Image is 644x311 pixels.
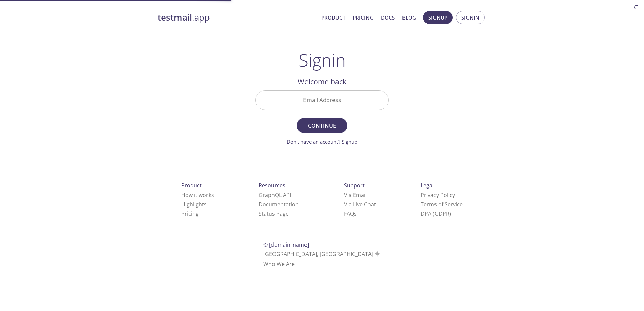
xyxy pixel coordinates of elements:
a: Product [321,13,345,22]
a: Docs [381,13,395,22]
a: Don't have an account? Signup [287,138,357,145]
a: GraphQL API [259,191,291,199]
a: FAQ [344,210,357,217]
span: Signup [428,13,447,22]
span: Legal [421,182,434,189]
a: Privacy Policy [421,191,455,199]
a: How it works [181,191,214,199]
span: Resources [259,182,285,189]
a: Pricing [181,210,199,217]
strong: testmail [158,11,192,23]
a: Documentation [259,201,299,208]
a: Who We Are [263,260,295,268]
a: Via Email [344,191,367,199]
span: Signin [461,13,479,22]
a: Status Page [259,210,289,217]
a: Highlights [181,201,207,208]
a: DPA (GDPR) [421,210,451,217]
span: © [DOMAIN_NAME] [263,241,309,248]
a: Via Live Chat [344,201,376,208]
a: Blog [402,13,416,22]
a: testmail.app [158,12,316,23]
h2: Welcome back [255,76,389,88]
button: Signin [456,11,485,24]
span: Support [344,182,365,189]
button: Signup [423,11,453,24]
span: s [354,210,357,217]
a: Terms of Service [421,201,463,208]
a: Pricing [353,13,374,22]
span: [GEOGRAPHIC_DATA], [GEOGRAPHIC_DATA] [263,250,381,258]
span: Continue [304,121,340,130]
button: Continue [297,118,347,133]
h1: Signin [299,50,346,70]
span: Product [181,182,202,189]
